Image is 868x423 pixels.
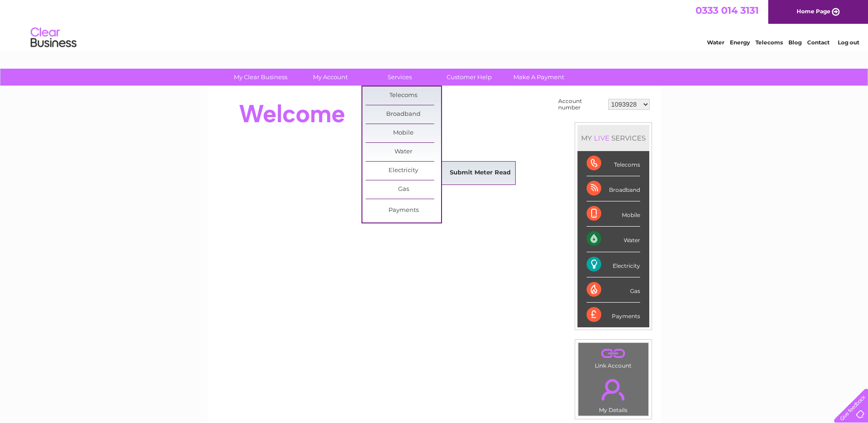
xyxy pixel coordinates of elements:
a: Services [362,69,437,86]
div: Telecoms [587,151,640,176]
td: Link Account [578,342,649,371]
div: Electricity [587,252,640,277]
td: Account number [556,96,606,113]
a: Submit Meter Read [442,164,518,182]
a: Customer Help [431,69,507,86]
a: Contact [807,39,830,46]
a: My Clear Business [223,69,298,86]
div: Clear Business is a trading name of Verastar Limited (registered in [GEOGRAPHIC_DATA] No. 3667643... [218,5,651,44]
img: logo.png [30,24,77,52]
div: MY SERVICES [577,125,649,151]
a: Mobile [366,124,441,142]
div: Water [587,227,640,252]
a: Water [707,39,724,46]
a: 0333 014 3131 [695,5,759,16]
a: Payments [366,201,441,220]
a: . [581,374,646,406]
div: Mobile [587,201,640,227]
a: Make A Payment [501,69,577,86]
a: . [581,345,646,361]
a: Water [366,143,441,161]
div: Broadband [587,176,640,201]
a: Broadband [366,105,441,124]
a: Blog [788,39,802,46]
td: My Details [578,371,649,416]
a: Log out [838,39,859,46]
div: Payments [587,303,640,327]
div: LIVE [592,134,611,142]
a: Energy [730,39,750,46]
a: My Account [292,69,368,86]
a: Gas [366,180,441,199]
a: Telecoms [366,87,441,105]
a: Telecoms [755,39,783,46]
a: Electricity [366,162,441,180]
div: Gas [587,277,640,303]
